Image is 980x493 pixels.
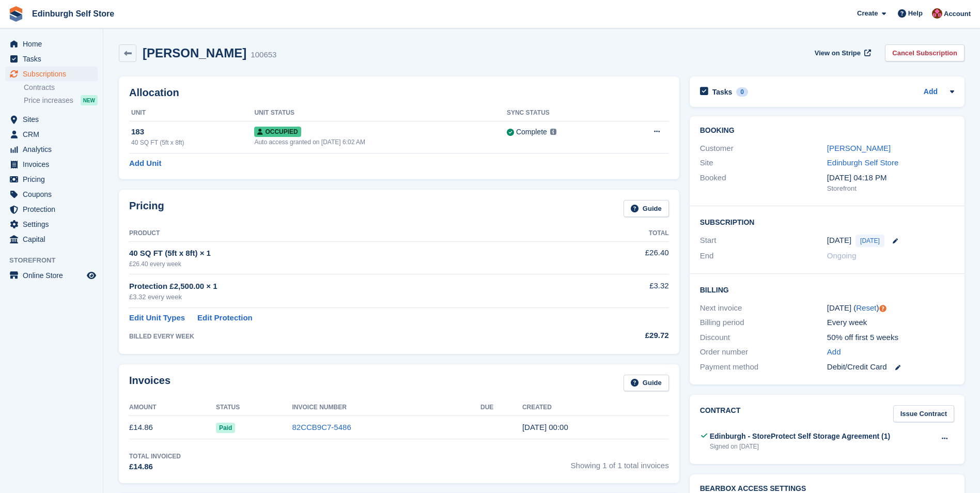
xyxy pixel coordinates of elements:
[143,46,246,60] h2: [PERSON_NAME]
[700,332,827,344] div: Discount
[129,292,582,302] div: £3.32 every week
[827,346,841,358] a: Add
[8,6,24,22] img: stora-icon-8386f47178a22dfd0bd8f6a31ec36ba5ce8667c1dd55bd0f319d3a0aa187defe.svg
[129,332,582,341] div: BILLED EVERY WEEK
[129,416,216,439] td: £14.86
[878,304,888,313] div: Tooltip anchor
[522,423,568,432] time: 2025-08-10 23:00:18 UTC
[932,8,942,19] img: Lucy Michalec
[582,241,668,274] td: £26.40
[700,157,827,169] div: Site
[736,87,748,97] div: 0
[944,9,971,19] span: Account
[827,172,954,184] div: [DATE] 04:18 PM
[129,225,582,242] th: Product
[712,87,733,97] h2: Tasks
[197,312,253,324] a: Edit Protection
[700,235,827,247] div: Start
[827,183,954,194] div: Storefront
[700,143,827,155] div: Customer
[827,251,857,260] span: Ongoing
[23,232,85,246] span: Capital
[131,138,254,147] div: 40 SQ FT (5ft x 8ft)
[857,8,878,19] span: Create
[292,399,481,416] th: Invoice Number
[827,332,954,344] div: 50% off first 5 weeks
[254,137,506,147] div: Auto access granted on [DATE] 6:02 AM
[5,172,98,187] a: menu
[908,8,923,19] span: Help
[23,172,85,187] span: Pricing
[23,67,85,81] span: Subscriptions
[129,105,254,121] th: Unit
[5,112,98,127] a: menu
[5,67,98,81] a: menu
[129,158,161,170] a: Add Unit
[254,105,506,121] th: Unit Status
[700,361,827,373] div: Payment method
[700,172,827,194] div: Booked
[893,405,954,422] a: Issue Contract
[700,250,827,262] div: End
[827,144,891,152] a: [PERSON_NAME]
[700,485,954,493] h2: BearBox Access Settings
[827,235,851,246] time: 2025-08-10 23:00:00 UTC
[5,157,98,172] a: menu
[24,95,98,106] a: Price increases NEW
[23,52,85,66] span: Tasks
[885,44,965,61] a: Cancel Subscription
[216,399,292,416] th: Status
[28,5,118,22] a: Edinburgh Self Store
[550,129,556,135] img: icon-info-grey-7440780725fd019a000dd9b08b2336e03edf1995a4989e88bcd33f0948082b44.svg
[129,87,669,99] h2: Allocation
[710,442,891,451] div: Signed on [DATE]
[292,423,351,432] a: 82CCB9C7-5486
[23,187,85,202] span: Coupons
[924,86,938,98] a: Add
[855,235,884,247] span: [DATE]
[710,431,891,442] div: Edinburgh - StoreProtect Self Storage Agreement (1)
[5,217,98,232] a: menu
[571,452,669,473] span: Showing 1 of 1 total invoices
[5,37,98,51] a: menu
[23,268,85,283] span: Online Store
[23,157,85,172] span: Invoices
[5,268,98,283] a: menu
[5,142,98,157] a: menu
[9,255,103,266] span: Storefront
[480,399,522,416] th: Due
[811,44,873,61] a: View on Stripe
[251,49,276,61] div: 100653
[254,127,301,137] span: Occupied
[129,452,181,461] div: Total Invoiced
[129,312,185,324] a: Edit Unit Types
[129,259,582,269] div: £26.40 every week
[827,317,954,329] div: Every week
[827,302,954,314] div: [DATE] ( )
[129,200,164,217] h2: Pricing
[507,105,619,121] th: Sync Status
[129,248,582,259] div: 40 SQ FT (5ft x 8ft) × 1
[5,202,98,217] a: menu
[700,127,954,135] h2: Booking
[129,399,216,416] th: Amount
[129,375,170,392] h2: Invoices
[700,284,954,295] h2: Billing
[5,52,98,66] a: menu
[700,405,741,422] h2: Contract
[624,375,669,392] a: Guide
[81,95,98,105] div: NEW
[85,269,98,282] a: Preview store
[5,187,98,202] a: menu
[131,126,254,138] div: 183
[23,37,85,51] span: Home
[815,48,861,58] span: View on Stripe
[129,281,582,292] div: Protection £2,500.00 × 1
[23,202,85,217] span: Protection
[5,127,98,142] a: menu
[700,346,827,358] div: Order number
[516,127,547,137] div: Complete
[23,127,85,142] span: CRM
[624,200,669,217] a: Guide
[827,158,898,167] a: Edinburgh Self Store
